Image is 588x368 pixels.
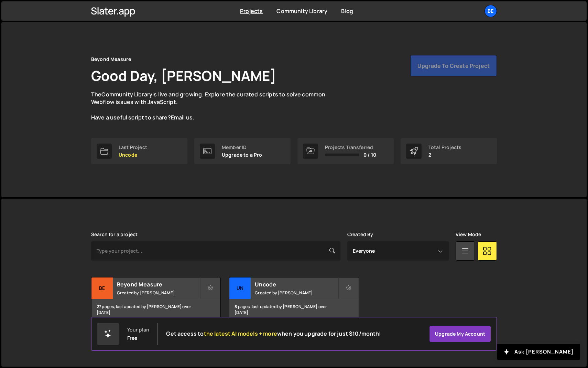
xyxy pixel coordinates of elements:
a: Upgrade my account [429,326,491,342]
a: Be Beyond Measure Created by [PERSON_NAME] 27 pages, last updated by [PERSON_NAME] over [DATE] [91,277,221,320]
small: Created by [PERSON_NAME] [117,290,200,296]
h2: Get access to when you upgrade for just $10/month! [166,330,381,337]
a: Community Library [276,7,327,15]
button: Ask [PERSON_NAME] [497,344,580,360]
span: 0 / 10 [363,152,376,158]
label: Created By [347,232,373,237]
a: Un Uncode Created by [PERSON_NAME] 8 pages, last updated by [PERSON_NAME] over [DATE] [229,277,359,320]
a: Projects [240,7,263,15]
label: View Mode [456,232,481,237]
div: Un [229,277,251,299]
p: The is live and growing. Explore the curated scripts to solve common Webflow issues with JavaScri... [91,91,339,122]
a: Blog [341,7,353,15]
h1: Good Day, [PERSON_NAME] [91,66,276,85]
p: Uncode [119,152,147,158]
a: Be [484,5,497,17]
div: Beyond Measure [91,55,131,63]
div: Last Project [119,145,147,150]
div: Free [127,335,138,341]
div: 27 pages, last updated by [PERSON_NAME] over [DATE] [91,299,220,320]
div: 8 pages, last updated by [PERSON_NAME] over [DATE] [229,299,358,320]
a: Last Project Uncode [91,138,187,164]
h2: Beyond Measure [117,281,200,288]
p: Upgrade to a Pro [222,152,262,158]
div: Your plan [127,327,149,333]
div: Be [91,277,113,299]
input: Type your project... [91,241,340,261]
p: 2 [428,152,461,158]
a: Community Library [101,91,152,98]
div: Total Projects [428,145,461,150]
h2: Uncode [255,281,338,288]
label: Search for a project [91,232,138,237]
div: Projects Transferred [325,145,376,150]
span: the latest AI models + more [204,330,277,337]
a: Email us [171,114,193,121]
small: Created by [PERSON_NAME] [255,290,338,296]
div: Member ID [222,145,262,150]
